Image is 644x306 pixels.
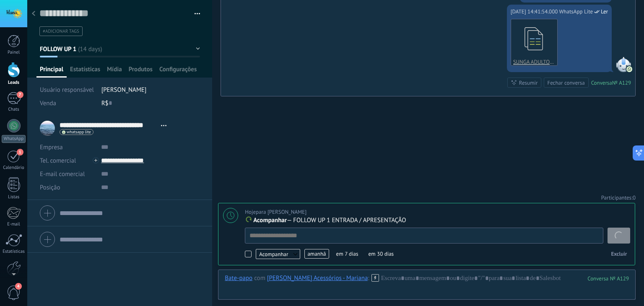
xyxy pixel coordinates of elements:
[40,65,63,78] span: Principal
[40,157,76,165] span: Tel. comercial
[365,249,397,259] span: em 30 dias
[67,130,91,134] span: whatsapp lite
[587,275,629,282] div: 129
[107,65,122,78] span: Mídia
[101,96,200,110] div: R$
[2,50,26,55] div: Painel
[511,19,558,66] a: SUNGA ADULTO ATACADO.pdf
[40,83,95,96] div: Usuário responsável
[40,96,95,110] div: Venda
[40,184,60,191] span: Posição
[304,249,329,259] span: amanhã
[591,79,612,86] div: Conversa
[626,66,632,72] img: com.amocrm.amocrmwa.svg
[245,216,630,225] p: — FOLLOW UP 1 ENTRADA / APRESENTAÇÃO
[2,80,26,86] div: Leads
[43,29,79,34] span: #adicionar tags
[256,249,300,259] span: Acompanhar
[101,86,147,94] span: [PERSON_NAME]
[368,274,369,283] span: :
[40,167,85,181] button: E-mail comercial
[253,216,287,224] span: Acompanhar
[267,274,368,282] div: Bella Menina Acessórios - Mariana
[40,99,56,107] span: Venda
[2,222,26,227] div: E-mail
[2,165,26,171] div: Calendário
[40,154,76,167] button: Tel. comercial
[40,140,95,154] div: Empresa
[633,194,636,201] span: 0
[547,79,584,87] div: Fechar conversa
[2,194,26,200] div: Listas
[17,91,23,98] span: 7
[159,65,197,78] span: Configurações
[70,65,100,78] span: Estatísticas
[601,194,636,201] a: Participantes:0
[511,8,559,16] div: [DATE] 14:41:54.000
[2,135,26,143] div: WhatsApp
[245,208,256,215] span: Hoje
[616,57,631,72] span: WhatsApp Lite
[40,181,95,194] div: Posição
[611,250,627,257] span: Excluir
[519,79,538,87] div: Resumir
[601,8,608,16] span: Ler
[612,79,631,86] div: № A129
[254,274,265,283] span: com
[15,283,22,290] span: 4
[40,86,94,94] span: Usuário responsável
[333,249,361,259] span: em 7 dias
[2,249,26,254] div: Estatísticas
[608,248,630,260] button: Excluir
[129,65,153,78] span: Produtos
[245,208,306,216] div: para [PERSON_NAME]
[17,149,23,156] span: 1
[2,107,26,112] div: Chats
[559,8,593,16] span: WhatsApp Lite
[40,170,85,178] span: E-mail comercial
[513,58,555,65] div: SUNGA ADULTO ATACADO.pdf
